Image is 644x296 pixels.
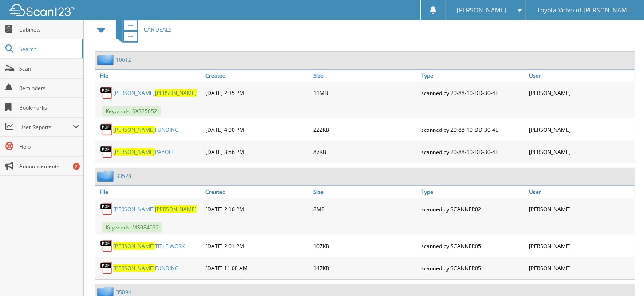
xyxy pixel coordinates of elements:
a: [PERSON_NAME]TITLE WORK [113,242,185,250]
img: folder2.png [97,170,116,182]
a: [PERSON_NAME][PERSON_NAME] [113,205,197,213]
a: Type [419,70,527,82]
span: [PERSON_NAME] [113,148,155,156]
div: [PERSON_NAME] [527,84,635,102]
div: [DATE] 2:01 PM [203,237,311,255]
span: [PERSON_NAME] [155,205,197,213]
div: 8MB [311,200,419,218]
span: Search [19,45,78,53]
div: scanned by 20-88-10-DD-30-4B [419,143,527,161]
span: Cabinets [19,26,79,33]
div: 87KB [311,143,419,161]
span: Scan [19,65,79,72]
div: 2 [73,163,80,170]
a: 10612 [116,56,131,63]
div: 147KB [311,259,419,277]
img: PDF.png [100,123,113,136]
img: PDF.png [100,261,113,275]
a: [PERSON_NAME][PERSON_NAME] [113,89,197,97]
img: PDF.png [100,86,113,99]
div: [PERSON_NAME] [527,121,635,138]
a: CAR DEALS [111,12,172,47]
span: Announcements [19,162,79,170]
iframe: Chat Widget [600,253,644,296]
a: 33528 [116,172,131,180]
a: [PERSON_NAME]PAYOFF [113,148,174,156]
a: File [95,70,203,82]
div: [PERSON_NAME] [527,237,635,255]
span: Help [19,143,79,150]
a: Type [419,186,527,198]
div: 222KB [311,121,419,138]
span: [PERSON_NAME] [155,89,197,97]
div: [PERSON_NAME] [527,143,635,161]
span: [PERSON_NAME] [113,126,155,134]
span: [PERSON_NAME] [457,8,507,13]
div: [PERSON_NAME] [527,259,635,277]
span: Bookmarks [19,104,79,111]
img: PDF.png [100,145,113,158]
div: 107KB [311,237,419,255]
div: 11MB [311,84,419,102]
div: scanned by SCANNER05 [419,237,527,255]
img: PDF.png [100,239,113,253]
a: [PERSON_NAME]FUNDING [113,264,179,272]
span: Reminders [19,84,79,92]
a: File [95,186,203,198]
a: Created [203,70,311,82]
img: scan123-logo-white.svg [9,4,75,16]
a: Created [203,186,311,198]
span: [PERSON_NAME] [113,242,155,250]
a: Size [311,186,419,198]
div: [DATE] 3:56 PM [203,143,311,161]
div: [PERSON_NAME] [527,200,635,218]
a: User [527,186,635,198]
img: folder2.png [97,54,116,65]
a: Size [311,70,419,82]
div: [DATE] 2:16 PM [203,200,311,218]
span: CAR DEALS [144,26,172,33]
span: [PERSON_NAME] [113,264,155,272]
span: Keywords: MS084032 [102,222,162,233]
div: scanned by 20-88-10-DD-30-4B [419,84,527,102]
a: [PERSON_NAME]FUNDING [113,126,179,134]
div: scanned by SCANNER05 [419,259,527,277]
span: User Reports [19,123,73,131]
div: scanned by 20-88-10-DD-30-4B [419,121,527,138]
img: PDF.png [100,202,113,216]
a: User [527,70,635,82]
span: Toyota Volvo of [PERSON_NAME] [537,8,633,13]
span: Keywords: SX325652 [102,106,161,116]
div: [DATE] 2:35 PM [203,84,311,102]
div: [DATE] 11:08 AM [203,259,311,277]
div: [DATE] 4:00 PM [203,121,311,138]
div: scanned by SCANNER02 [419,200,527,218]
a: 35094 [116,288,131,296]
